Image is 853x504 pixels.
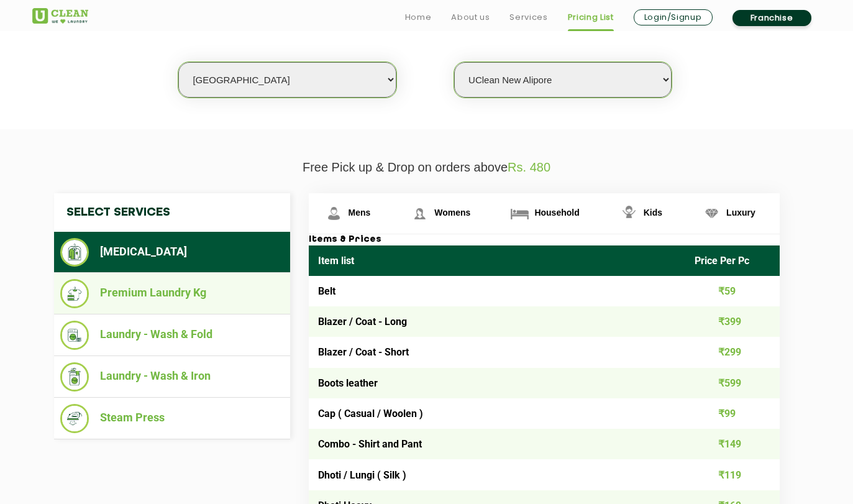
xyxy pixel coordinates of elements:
[309,306,686,337] td: Blazer / Coat - Long
[60,238,284,267] li: [MEDICAL_DATA]
[60,321,89,350] img: Laundry - Wash & Fold
[726,208,755,218] span: Luxury
[701,203,723,224] img: Luxury
[60,279,89,308] img: Premium Laundry Kg
[54,193,290,232] h4: Select Services
[685,276,780,306] td: ₹59
[685,398,780,429] td: ₹99
[509,203,531,224] img: Household
[32,160,821,175] p: Free Pick up & Drop on orders above
[732,10,811,26] a: Franchise
[618,203,640,224] img: Kids
[309,398,686,429] td: Cap ( Casual / Woolen )
[685,429,780,459] td: ₹149
[685,459,780,490] td: ₹119
[568,10,614,25] a: Pricing List
[509,10,547,25] a: Services
[309,276,686,306] td: Belt
[685,368,780,398] td: ₹599
[60,362,89,392] img: Laundry - Wash & Iron
[634,9,713,25] a: Login/Signup
[309,459,686,490] td: Dhoti / Lungi ( Silk )
[60,404,89,433] img: Steam Press
[60,279,284,308] li: Premium Laundry Kg
[323,203,345,224] img: Mens
[60,238,89,267] img: Dry Cleaning
[434,208,470,218] span: Womens
[309,429,686,459] td: Combo - Shirt and Pant
[451,10,490,25] a: About us
[534,208,579,218] span: Household
[309,368,686,398] td: Boots leather
[309,337,686,367] td: Blazer / Coat - Short
[349,208,371,218] span: Mens
[60,362,284,392] li: Laundry - Wash & Iron
[685,306,780,337] td: ₹399
[32,8,88,24] img: UClean Laundry and Dry Cleaning
[309,245,686,276] th: Item list
[685,245,780,276] th: Price Per Pc
[409,203,431,224] img: Womens
[405,10,432,25] a: Home
[508,160,550,174] span: Rs. 480
[685,337,780,367] td: ₹299
[60,321,284,350] li: Laundry - Wash & Fold
[309,234,780,245] h3: Items & Prices
[644,208,662,218] span: Kids
[60,404,284,433] li: Steam Press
